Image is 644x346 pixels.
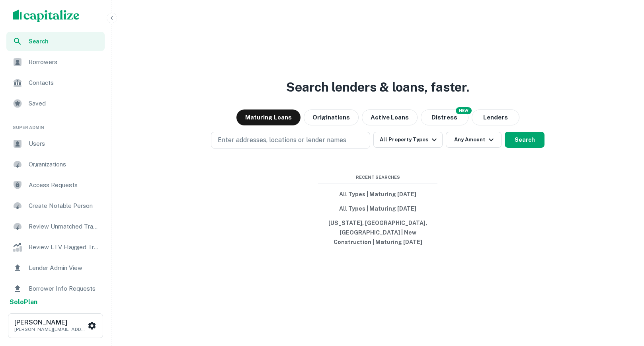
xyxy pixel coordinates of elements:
[236,109,301,125] button: Maturing Loans
[6,176,105,195] a: Access Requests
[6,279,105,298] a: Borrower Info Requests
[29,284,100,293] span: Borrower Info Requests
[318,201,437,216] button: All Types | Maturing [DATE]
[29,37,100,46] span: Search
[211,132,370,149] button: Enter addresses, locations or lender names
[29,160,100,169] span: Organizations
[6,115,105,134] li: Super Admin
[472,109,519,125] button: Lenders
[29,242,100,252] span: Review LTV Flagged Transactions
[6,32,105,51] a: Search
[421,109,468,125] button: Search distressed loans with lien and other non-mortgage details.
[6,94,105,113] a: Saved
[373,132,443,148] button: All Property Types
[29,78,100,88] span: Contacts
[304,109,359,125] button: Originations
[8,313,103,338] button: [PERSON_NAME][PERSON_NAME][EMAIL_ADDRESS][PERSON_NAME][DOMAIN_NAME]
[29,180,100,190] span: Access Requests
[29,201,100,211] span: Create Notable Person
[505,132,544,148] button: Search
[29,222,100,231] span: Review Unmatched Transactions
[318,187,437,201] button: All Types | Maturing [DATE]
[13,10,80,22] img: capitalize-logo.png
[362,109,418,125] button: Active Loans
[6,134,105,153] a: Users
[218,135,346,145] p: Enter addresses, locations or lender names
[6,53,105,72] a: Borrowers
[6,155,105,174] a: Organizations
[6,196,105,215] a: Create Notable Person
[286,78,469,97] h3: Search lenders & loans, faster.
[10,298,37,306] strong: Solo Plan
[456,107,472,114] div: NEW
[6,258,105,278] a: Lender Admin View
[446,132,502,148] button: Any Amount
[29,139,100,149] span: Users
[6,73,105,92] a: Contacts
[10,297,37,307] a: SoloPlan
[6,217,105,236] a: Review Unmatched Transactions
[6,238,105,257] a: Review LTV Flagged Transactions
[14,319,86,326] h6: [PERSON_NAME]
[29,57,100,67] span: Borrowers
[318,174,437,181] span: Recent Searches
[604,282,644,321] iframe: Chat Widget
[29,99,100,108] span: Saved
[14,326,86,333] p: [PERSON_NAME][EMAIL_ADDRESS][PERSON_NAME][DOMAIN_NAME]
[318,216,437,249] button: [US_STATE], [GEOGRAPHIC_DATA], [GEOGRAPHIC_DATA] | New Construction | Maturing [DATE]
[29,263,100,273] span: Lender Admin View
